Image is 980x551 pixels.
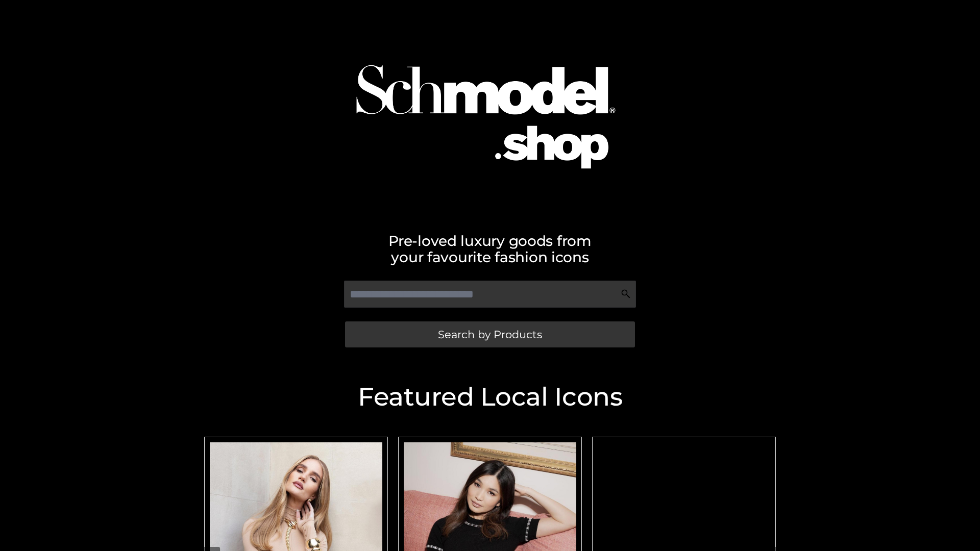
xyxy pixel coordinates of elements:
[345,321,635,347] a: Search by Products
[438,329,542,340] span: Search by Products
[199,384,781,410] h2: Featured Local Icons​
[621,289,631,299] img: Search Icon
[199,233,781,265] h2: Pre-loved luxury goods from your favourite fashion icons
